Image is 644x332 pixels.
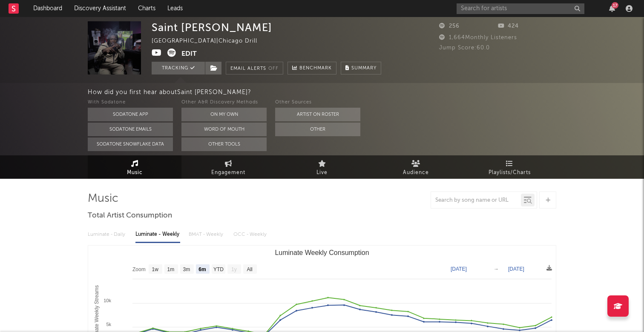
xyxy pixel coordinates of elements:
a: Audience [369,155,463,179]
text: 5k [106,322,111,327]
span: Live [316,168,328,178]
button: Summary [341,62,381,74]
button: Sodatone Emails [88,123,173,136]
a: Playlists/Charts [463,155,556,179]
span: Total Artist Consumption [88,211,172,221]
button: 17 [609,5,615,12]
button: Email AlertsOff [226,62,283,74]
span: 1,664 Monthly Listeners [439,35,517,40]
span: Benchmark [299,63,332,74]
div: 17 [612,2,618,9]
span: Jump Score: 60.0 [439,45,490,51]
button: Other [275,123,360,136]
em: Off [268,66,279,71]
a: Benchmark [287,62,336,74]
button: Sodatone Snowflake Data [88,137,173,151]
span: Audience [403,168,429,178]
text: 6m [198,266,206,272]
button: Tracking [152,62,205,74]
text: 10k [103,298,111,303]
text: → [494,266,499,272]
span: Engagement [211,168,245,178]
div: Luminate - Weekly [135,227,180,242]
button: Other Tools [181,137,267,151]
div: [GEOGRAPHIC_DATA] | Chicago Drill [152,36,267,46]
div: With Sodatone [88,97,173,108]
text: 3m [183,266,190,272]
div: Other A&R Discovery Methods [181,97,267,108]
text: Zoom [132,266,146,272]
a: Engagement [181,155,275,179]
div: Saint [PERSON_NAME] [152,21,272,34]
text: Luminate Weekly Consumption [275,249,369,256]
span: Playlists/Charts [489,168,531,178]
text: All [247,266,252,272]
div: Other Sources [275,97,360,108]
a: Music [88,155,181,179]
a: Live [275,155,369,179]
span: Summary [351,66,377,71]
text: 1y [231,266,237,272]
button: Edit [181,49,197,59]
button: Artist on Roster [275,108,360,121]
text: 1m [167,266,175,272]
span: 424 [498,23,519,29]
span: Music [127,168,143,178]
text: YTD [213,266,224,272]
text: 1w [152,266,159,272]
div: How did you first hear about Saint [PERSON_NAME] ? [88,87,644,97]
span: 256 [439,23,460,29]
button: Sodatone App [88,108,173,121]
input: Search by song name or URL [431,197,521,204]
text: [DATE] [451,266,467,272]
button: On My Own [181,108,267,121]
text: [DATE] [508,266,524,272]
input: Search for artists [457,3,584,14]
button: Word Of Mouth [181,123,267,136]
